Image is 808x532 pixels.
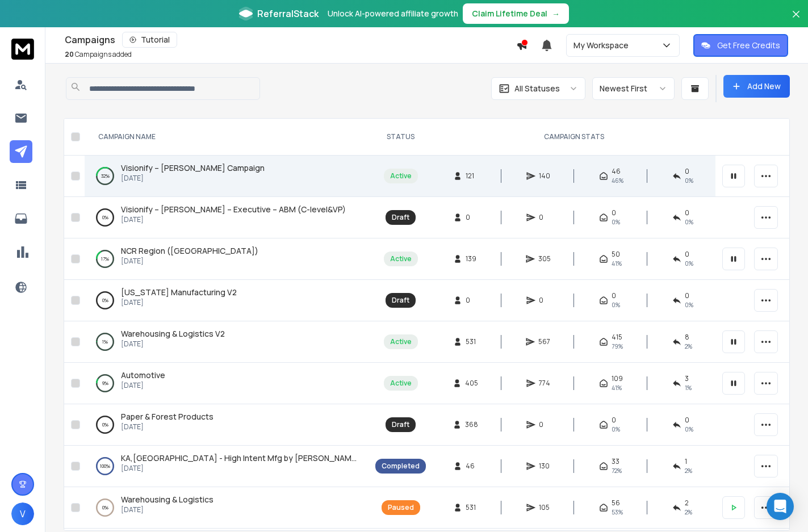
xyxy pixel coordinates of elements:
[121,370,165,380] span: Automotive
[685,167,689,176] span: 0
[102,295,108,306] p: 0 %
[121,411,213,422] a: Paper & Forest Products
[85,156,369,197] td: 32%Visionify – [PERSON_NAME] Campaign[DATE]
[257,7,319,20] span: ReferralStack
[538,254,551,263] span: 305
[685,425,693,434] span: 0%
[538,337,550,346] span: 567
[612,208,616,217] span: 0
[121,162,265,174] a: Visionify – [PERSON_NAME] Campaign
[612,300,620,309] span: 0%
[612,176,623,185] span: 46 %
[85,446,369,487] td: 100%KA,[GEOGRAPHIC_DATA] - High Intent Mfg by [PERSON_NAME][DATE]
[717,40,780,51] p: Get Free Credits
[382,462,420,471] div: Completed
[685,250,689,259] span: 0
[539,462,550,471] span: 130
[101,253,109,265] p: 17 %
[102,378,108,389] p: 9 %
[121,422,213,432] p: [DATE]
[121,370,165,381] a: Automotive
[539,296,550,305] span: 0
[685,416,689,425] span: 0
[685,466,692,475] span: 2 %
[466,213,477,222] span: 0
[612,457,619,466] span: 33
[466,254,477,263] span: 139
[121,162,265,173] span: Visionify – [PERSON_NAME] Campaign
[392,420,409,429] div: Draft
[121,257,258,266] p: [DATE]
[121,464,357,473] p: [DATE]
[685,217,693,227] span: 0%
[121,204,346,215] span: Visionify – [PERSON_NAME] – Executive – ABM (C-level&VP)
[466,296,477,305] span: 0
[121,411,213,422] span: Paper & Forest Products
[612,383,622,392] span: 41 %
[539,420,550,429] span: 0
[685,374,689,383] span: 3
[102,336,108,347] p: 1 %
[390,254,412,263] div: Active
[390,337,412,346] div: Active
[552,8,560,19] span: →
[85,238,369,280] td: 17%NCR Region ([GEOGRAPHIC_DATA])[DATE]
[723,75,790,98] button: Add New
[390,379,412,388] div: Active
[121,287,237,298] a: [US_STATE] Manufacturing V2
[121,215,346,224] p: [DATE]
[685,342,692,351] span: 2 %
[466,171,477,181] span: 121
[121,174,265,183] p: [DATE]
[85,119,369,156] th: CAMPAIGN NAME
[121,381,165,390] p: [DATE]
[85,404,369,446] td: 0%Paper & Forest Products[DATE]
[121,505,213,514] p: [DATE]
[369,119,433,156] th: STATUS
[685,457,687,466] span: 1
[102,502,108,513] p: 0 %
[612,333,622,342] span: 415
[612,259,622,268] span: 41 %
[612,167,621,176] span: 46
[612,416,616,425] span: 0
[390,171,412,181] div: Active
[85,487,369,529] td: 0%Warehousing & Logistics[DATE]
[65,49,74,59] span: 20
[65,50,132,59] p: Campaigns added
[685,508,692,517] span: 2 %
[539,503,550,512] span: 105
[685,259,693,268] span: 0 %
[465,379,478,388] span: 405
[685,300,693,309] span: 0%
[685,208,689,217] span: 0
[612,374,623,383] span: 109
[388,503,414,512] div: Paused
[85,363,369,404] td: 9%Automotive[DATE]
[767,493,794,520] div: Open Intercom Messenger
[612,291,616,300] span: 0
[121,328,225,339] span: Warehousing & Logistics V2
[121,494,213,505] a: Warehousing & Logistics
[465,420,478,429] span: 368
[612,217,620,227] span: 0%
[612,466,622,475] span: 72 %
[612,250,620,259] span: 50
[122,32,177,48] button: Tutorial
[121,298,237,307] p: [DATE]
[685,333,689,342] span: 8
[65,32,516,48] div: Campaigns
[573,40,633,51] p: My Workspace
[121,340,225,349] p: [DATE]
[121,204,346,215] a: Visionify – [PERSON_NAME] – Executive – ABM (C-level&VP)
[789,7,803,34] button: Close banner
[102,212,108,223] p: 0 %
[85,197,369,238] td: 0%Visionify – [PERSON_NAME] – Executive – ABM (C-level&VP)[DATE]
[693,34,788,57] button: Get Free Credits
[612,342,623,351] span: 79 %
[85,321,369,363] td: 1%Warehousing & Logistics V2[DATE]
[685,291,689,300] span: 0
[612,499,620,508] span: 56
[11,502,34,525] span: V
